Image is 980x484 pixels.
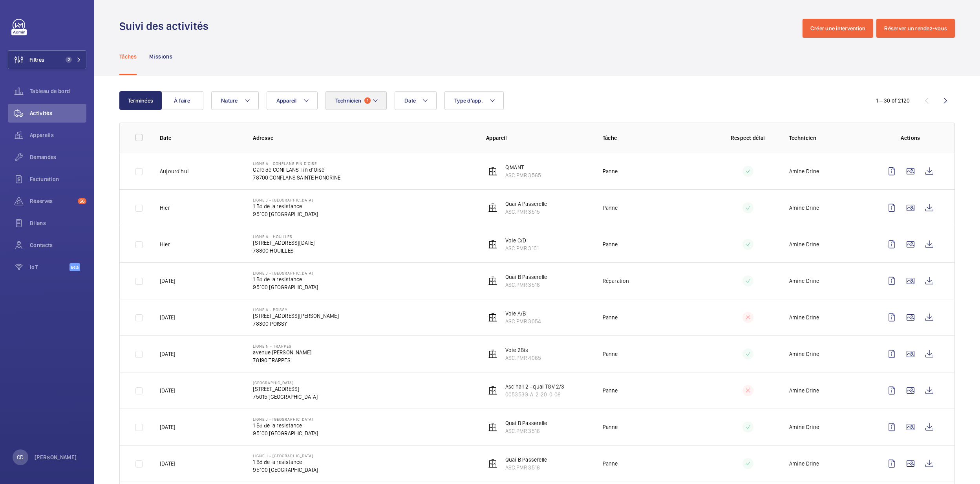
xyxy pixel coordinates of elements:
p: Panne [603,460,618,467]
p: [DATE] [160,350,175,358]
p: Gare de CONFLANS Fin d'Oise [253,166,340,174]
p: Ligne A - POISSY [253,307,338,312]
span: Beta [69,263,80,271]
p: Panne [603,423,618,431]
p: Quai B Passerelle [505,456,547,464]
p: Tâches [119,53,137,60]
p: [DATE] [160,277,175,285]
span: Réserves [30,197,75,205]
p: [DATE] [160,313,175,321]
button: Réserver un rendez-vous [876,19,955,38]
p: Amine Drine [789,277,819,285]
button: Créer une intervention [803,19,874,38]
p: Amine Drine [789,423,819,431]
span: Type d'app. [454,97,483,104]
p: 1 Bd de la resistance [253,202,318,210]
p: Panne [603,204,618,212]
p: 78800 HOUILLES [253,247,314,255]
span: Tableau de bord [30,87,86,95]
p: [STREET_ADDRESS][DATE] [253,239,314,247]
p: [DATE] [160,460,175,467]
p: 95100 [GEOGRAPHIC_DATA] [253,429,318,437]
p: Actions [882,134,939,142]
p: Quai B Passerelle [505,419,547,427]
p: Ligne A - HOUILLES [253,234,314,239]
p: Ligne N - TRAPPES [253,344,311,348]
img: elevator.svg [488,276,497,286]
p: Amine Drine [789,460,819,467]
img: elevator.svg [488,167,497,176]
span: Nature [221,97,238,104]
p: Voie C/D [505,236,539,244]
img: elevator.svg [488,422,497,432]
p: ASC.PMR 4065 [505,354,541,362]
p: Hier [160,240,170,248]
p: ASC.PMR 3565 [505,171,541,179]
div: 1 – 30 of 2120 [876,97,910,104]
p: [STREET_ADDRESS] [253,385,318,393]
p: Amine Drine [789,387,819,394]
p: 75015 [GEOGRAPHIC_DATA] [253,393,318,401]
button: Nature [211,91,259,110]
span: Filtres [29,56,44,64]
p: ASC.PMR 3516 [505,427,547,435]
span: Activités [30,109,86,117]
p: [PERSON_NAME] [35,453,77,461]
p: Ligne J - [GEOGRAPHIC_DATA] [253,417,318,422]
p: Amine Drine [789,350,819,358]
button: Filtres2 [8,50,86,69]
p: Tâche [603,134,707,142]
p: 95100 [GEOGRAPHIC_DATA] [253,283,318,291]
span: Demandes [30,153,86,161]
span: 56 [78,198,86,204]
button: Terminées [119,91,162,110]
span: Appareils [30,131,86,139]
p: 1 Bd de la resistance [253,275,318,283]
span: Facturation [30,175,86,183]
p: Voie 2Bis [505,346,541,354]
img: elevator.svg [488,349,497,359]
p: avenue [PERSON_NAME] [253,348,311,356]
p: 78190 TRAPPES [253,356,311,364]
button: Type d'app. [444,91,504,110]
span: 1 [364,97,371,104]
p: 95100 [GEOGRAPHIC_DATA] [253,466,318,474]
p: ASC.PMR 3516 [505,464,547,471]
p: Amine Drine [789,204,819,212]
p: Ligne J - [GEOGRAPHIC_DATA] [253,271,318,275]
p: Ligne A - CONFLANS FIN D'OISE [253,161,340,166]
button: Date [395,91,437,110]
p: Amine Drine [789,240,819,248]
span: Date [404,97,416,104]
img: elevator.svg [488,386,497,395]
p: Voie A/B [505,310,541,317]
img: elevator.svg [488,459,497,468]
p: 78700 CONFLANS SAINTE HONORINE [253,174,340,181]
button: Technicien1 [325,91,387,110]
p: CD [17,453,24,461]
p: Missions [149,53,172,60]
img: elevator.svg [488,240,497,249]
img: elevator.svg [488,313,497,322]
p: Hier [160,204,170,212]
p: Ligne J - [GEOGRAPHIC_DATA] [253,453,318,458]
p: [DATE] [160,423,175,431]
p: Q.MANT [505,163,541,171]
span: Technicien [335,97,362,104]
p: Réparation [603,277,629,285]
span: 2 [66,57,72,63]
span: Contacts [30,241,86,249]
p: Amine Drine [789,313,819,321]
p: Amine Drine [789,167,819,175]
span: Appareil [276,97,297,104]
h1: Suivi des activités [119,19,213,33]
p: Panne [603,350,618,358]
p: Respect délai [719,134,777,142]
p: ASC.PMR 3101 [505,244,539,252]
p: ASC.PMR 3515 [505,208,547,216]
p: 78300 POISSY [253,320,338,328]
p: Technicien [789,134,870,142]
p: Date [160,134,240,142]
img: elevator.svg [488,203,497,213]
p: Panne [603,387,618,394]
